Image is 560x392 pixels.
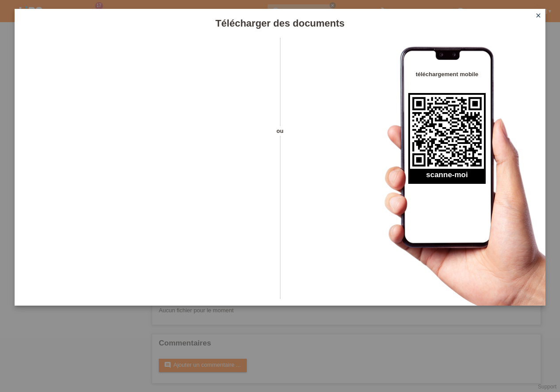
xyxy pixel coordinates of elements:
h1: Télécharger des documents [15,18,545,29]
iframe: Upload [28,60,265,281]
h2: scanne-moi [408,171,486,184]
a: close [533,11,544,21]
span: ou [265,126,295,136]
i: close [535,12,542,19]
h4: téléchargement mobile [408,71,486,78]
